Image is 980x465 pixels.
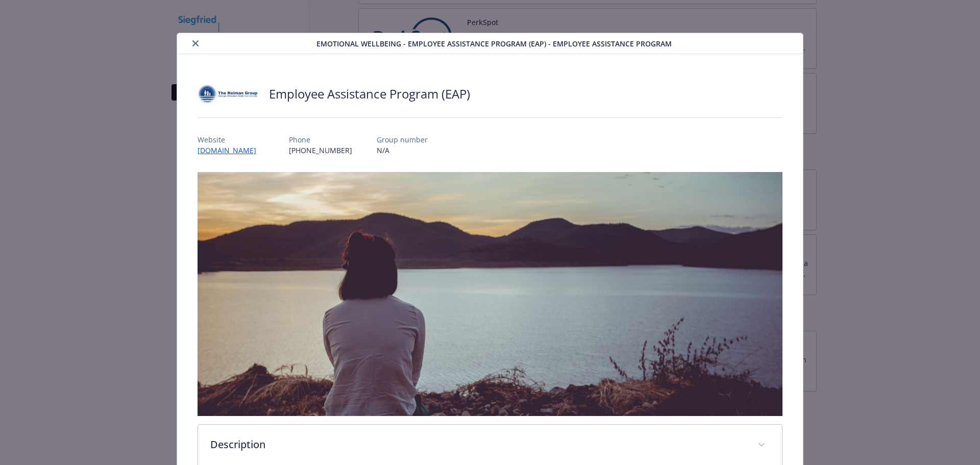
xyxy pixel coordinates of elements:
img: banner [198,172,783,416]
p: Website [198,134,264,145]
p: [PHONE_NUMBER] [289,145,352,156]
p: N/A [377,145,428,156]
img: Holman Group [198,79,259,109]
p: Phone [289,134,352,145]
h2: Employee Assistance Program (EAP) [269,85,470,103]
a: [DOMAIN_NAME] [198,145,264,155]
button: close [189,37,202,50]
p: Group number [377,134,428,145]
span: Emotional Wellbeing - Employee Assistance Program (EAP) - Employee Assistance Program [316,38,672,49]
p: Description [210,437,746,452]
